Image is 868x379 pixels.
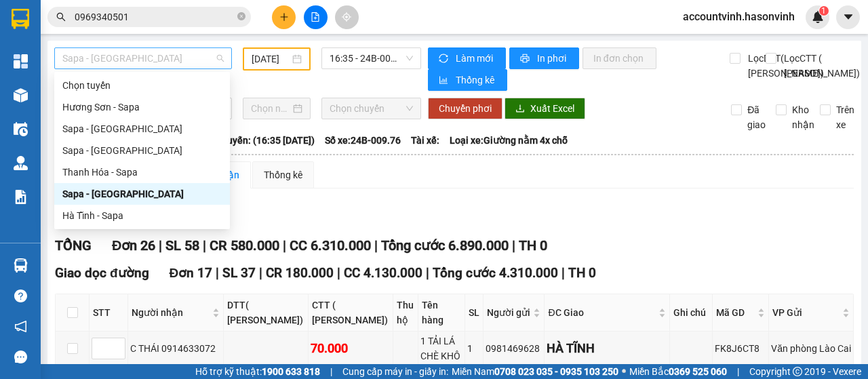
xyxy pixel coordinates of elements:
[132,305,210,320] span: Người nhận
[568,265,596,281] span: TH 0
[210,237,279,254] span: CR 580.000
[831,102,860,132] span: Trên xe
[509,47,579,69] button: printerIn phơi
[237,12,245,20] span: close-circle
[583,47,656,69] button: In đơn chọn
[515,104,525,115] span: download
[330,98,412,119] span: Chọn chuyến
[547,339,667,358] div: HÀ TĨNH
[62,48,224,68] span: Sapa - Hà Tĩnh
[251,101,290,116] input: Chọn ngày
[519,237,547,254] span: TH 0
[393,294,418,332] th: Thu hộ
[165,237,199,254] span: SL 58
[344,265,422,281] span: CC 4.130.000
[450,133,568,148] span: Loại xe: Giường nằm 4x chỗ
[456,73,496,87] span: Thống kê
[420,334,463,363] div: 1 TẢI LÁ CHÈ KHÔ
[622,369,626,374] span: ⚪️
[426,265,429,281] span: |
[494,366,618,377] strong: 0708 023 035 - 0935 103 250
[769,332,854,366] td: Văn phòng Lào Cai
[381,237,509,254] span: Tổng cước 6.890.000
[54,205,230,226] div: Hà Tĩnh - Sapa
[311,12,320,22] span: file-add
[505,98,585,119] button: downloadXuất Excel
[62,143,222,158] div: Sapa - [GEOGRAPHIC_DATA]
[428,69,507,91] button: bar-chartThống kê
[742,102,771,132] span: Đã giao
[259,265,262,281] span: |
[787,102,820,132] span: Kho nhận
[62,165,222,180] div: Thanh Hóa - Sapa
[629,364,727,379] span: Miền Bắc
[14,54,28,68] img: dashboard-icon
[311,339,391,358] div: 70.000
[272,5,296,29] button: plus
[467,341,481,356] div: 1
[159,237,162,254] span: |
[812,11,824,23] img: icon-new-feature
[56,12,66,22] span: search
[90,294,128,332] th: STT
[715,341,766,356] div: FK8J6CT8
[486,341,542,356] div: 0981469628
[672,8,806,25] span: accountvinh.hasonvinh
[428,98,502,119] button: Chuyển phơi
[14,320,27,333] span: notification
[713,332,769,366] td: FK8J6CT8
[309,294,393,332] th: CTT ( [PERSON_NAME])
[54,75,230,96] div: Chọn tuyến
[433,265,558,281] span: Tổng cước 4.310.000
[411,133,439,148] span: Tài xế:
[819,6,829,16] sup: 1
[224,294,309,332] th: DTT( [PERSON_NAME])
[55,265,149,281] span: Giao dọc đường
[452,364,618,379] span: Miền Nam
[14,290,27,302] span: question-circle
[548,305,655,320] span: ĐC Giao
[195,364,320,379] span: Hỗ trợ kỹ thuật:
[222,265,256,281] span: SL 37
[325,133,401,148] span: Số xe: 24B-009.76
[237,11,245,24] span: close-circle
[54,96,230,118] div: Hương Sơn - Sapa
[62,186,222,201] div: Sapa - [GEOGRAPHIC_DATA]
[279,12,289,22] span: plus
[530,101,574,116] span: Xuất Excel
[14,190,28,204] img: solution-icon
[14,122,28,136] img: warehouse-icon
[216,265,219,281] span: |
[793,367,802,376] span: copyright
[14,88,28,102] img: warehouse-icon
[290,237,371,254] span: CC 6.310.000
[374,237,378,254] span: |
[62,121,222,136] div: Sapa - [GEOGRAPHIC_DATA]
[418,294,466,332] th: Tên hàng
[465,294,484,332] th: SL
[836,5,860,29] button: caret-down
[778,51,862,81] span: Lọc CTT ( [PERSON_NAME])
[264,167,302,182] div: Thống kê
[439,54,450,64] span: sync
[55,237,92,254] span: TỔNG
[54,118,230,140] div: Sapa - Hương Sơn
[14,156,28,170] img: warehouse-icon
[716,305,755,320] span: Mã GD
[342,364,448,379] span: Cung cấp máy in - giấy in:
[512,237,515,254] span: |
[170,265,213,281] span: Đơn 17
[342,12,351,22] span: aim
[842,11,854,23] span: caret-down
[75,9,235,24] input: Tìm tên, số ĐT hoặc mã đơn
[12,9,29,29] img: logo-vxr
[62,78,222,93] div: Chọn tuyến
[112,237,155,254] span: Đơn 26
[439,75,450,86] span: bar-chart
[252,52,290,66] input: 27/08/2022
[330,48,412,68] span: 16:35 - 24B-009.76
[771,341,851,356] div: Văn phòng Lào Cai
[428,47,506,69] button: syncLàm mới
[335,5,359,29] button: aim
[216,133,315,148] span: Chuyến: (16:35 [DATE])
